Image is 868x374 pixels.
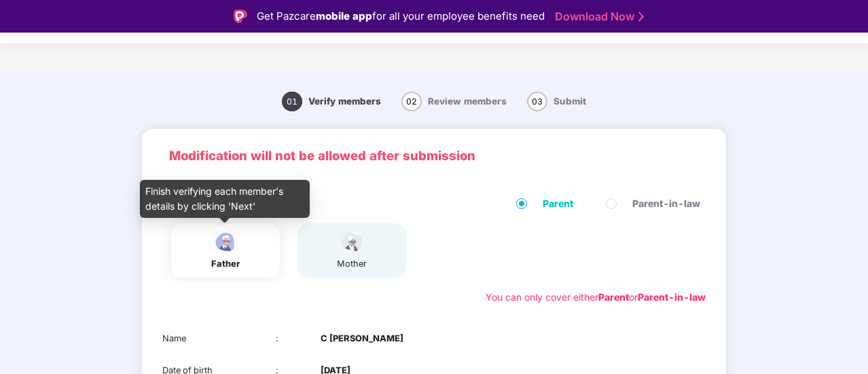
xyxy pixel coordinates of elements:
span: 02 [401,92,422,111]
div: mother [335,257,369,271]
a: Download Now [555,10,640,24]
div: father [209,257,242,271]
span: Verify members [308,96,381,107]
div: : [276,332,321,345]
b: Parent [598,291,629,303]
div: Name [162,332,276,345]
img: svg+xml;base64,PHN2ZyBpZD0iRmF0aGVyX2ljb24iIHhtbG5zPSJodHRwOi8vd3d3LnczLm9yZy8yMDAwL3N2ZyIgeG1sbn... [209,230,242,254]
div: Finish verifying each member's details by clicking 'Next' [140,180,310,218]
img: Logo [234,10,247,23]
img: svg+xml;base64,PHN2ZyB4bWxucz0iaHR0cDovL3d3dy53My5vcmcvMjAwMC9zdmciIHdpZHRoPSI1NCIgaGVpZ2h0PSIzOC... [335,230,369,254]
span: 03 [527,92,547,111]
b: Parent-in-law [638,291,706,303]
p: Modification will not be allowed after submission [169,146,699,166]
strong: mobile app [316,10,372,22]
div: Get Pazcare for all your employee benefits need [257,8,545,24]
span: Parent [537,196,579,211]
span: Review members [428,96,507,107]
b: C [PERSON_NAME] [321,332,403,345]
span: Parent-in-law [627,196,706,211]
span: Submit [554,96,586,107]
div: You can only cover either or [486,290,706,305]
span: 01 [282,92,302,111]
img: Stroke [638,10,644,24]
